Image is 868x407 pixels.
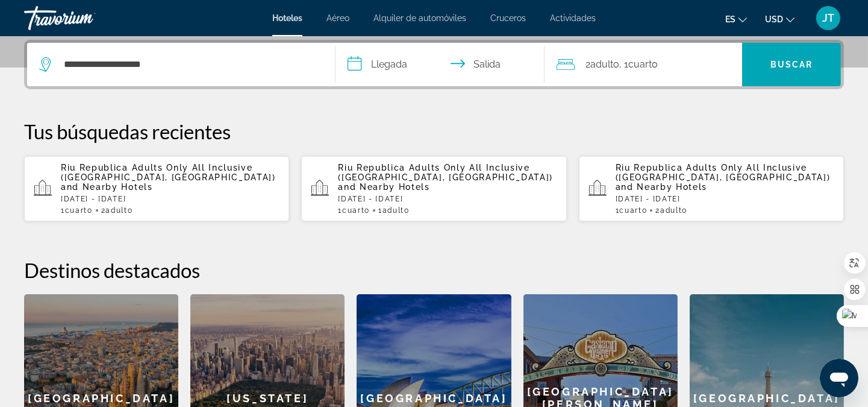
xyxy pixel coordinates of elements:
span: 2 [655,206,687,215]
button: Change currency [765,10,795,28]
h2: Destinos destacados [24,258,844,282]
input: Search hotel destination [63,55,317,74]
span: es [725,14,735,24]
span: JT [822,12,834,24]
span: USD [765,14,783,24]
span: Adulto [590,58,619,70]
p: [DATE] - [DATE] [616,195,834,203]
span: 1 [378,206,410,215]
button: Travelers: 2 adults, 0 children [545,43,742,86]
a: Hoteles [272,13,302,23]
span: and Nearby Hotels [61,182,153,192]
span: Adulto [382,206,410,215]
span: Cuarto [619,206,647,215]
span: Adulto [105,206,133,215]
a: Travorium [24,2,145,34]
button: Change language [725,10,747,28]
span: , 1 [619,56,658,73]
span: Cuarto [628,58,658,70]
button: Riu Republica Adults Only All Inclusive ([GEOGRAPHIC_DATA], [GEOGRAPHIC_DATA]) and Nearby Hotels[... [301,156,566,222]
span: and Nearby Hotels [616,182,708,192]
span: 2 [101,206,133,215]
span: Cuarto [342,206,370,215]
span: 2 [585,56,619,73]
p: [DATE] - [DATE] [61,195,279,203]
span: Riu Republica Adults Only All Inclusive ([GEOGRAPHIC_DATA], [GEOGRAPHIC_DATA]) [616,163,831,182]
button: Riu Republica Adults Only All Inclusive ([GEOGRAPHIC_DATA], [GEOGRAPHIC_DATA]) and Nearby Hotels[... [24,156,289,222]
button: Riu Republica Adults Only All Inclusive ([GEOGRAPHIC_DATA], [GEOGRAPHIC_DATA]) and Nearby Hotels[... [579,156,844,222]
span: 1 [338,206,370,215]
span: Buscar [770,60,813,69]
iframe: Botón para iniciar la ventana de mensajería [820,359,858,397]
span: Cuarto [65,206,93,215]
a: Aéreo [326,13,349,23]
span: Adulto [660,206,687,215]
div: Search widget [27,43,841,86]
button: Search [742,43,841,86]
span: 1 [61,206,93,215]
a: Actividades [550,13,596,23]
span: Riu Republica Adults Only All Inclusive ([GEOGRAPHIC_DATA], [GEOGRAPHIC_DATA]) [61,163,276,182]
a: Alquiler de automóviles [373,13,466,23]
span: Riu Republica Adults Only All Inclusive ([GEOGRAPHIC_DATA], [GEOGRAPHIC_DATA]) [338,163,553,182]
button: User Menu [813,5,844,31]
span: 1 [616,206,648,215]
p: Tus búsquedas recientes [24,119,844,144]
p: [DATE] - [DATE] [338,195,557,203]
a: Cruceros [490,13,526,23]
span: and Nearby Hotels [338,182,430,192]
button: Select check in and out date [336,43,545,86]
